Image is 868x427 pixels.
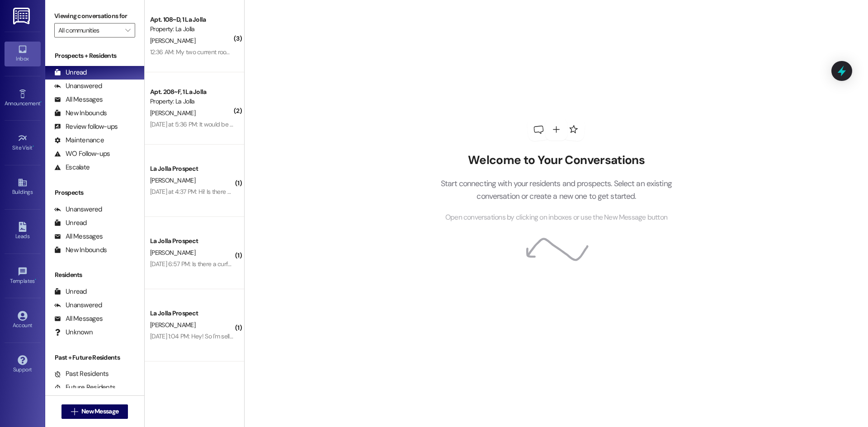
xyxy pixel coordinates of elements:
[150,260,325,268] div: [DATE] 6:57 PM: Is there a curfew for the apartment or quiet hours?
[54,369,109,379] div: Past Residents
[61,404,128,419] button: New Message
[54,232,103,241] div: All Messages
[54,108,107,118] div: New Inbounds
[54,81,102,91] div: Unanswered
[54,300,102,310] div: Unanswered
[54,218,87,228] div: Unread
[35,277,36,283] span: •
[5,42,41,66] a: Inbox
[13,8,32,24] img: ResiDesk Logo
[150,236,234,246] div: La Jolla Prospect
[150,24,234,34] div: Property: La Jolla
[150,48,472,56] div: 12:36 AM: My two current roommates are alright with a dog in the apartment. We will check with th...
[150,249,195,257] span: [PERSON_NAME]
[5,308,41,333] a: Account
[5,175,41,199] a: Buildings
[45,188,144,197] div: Prospects
[54,245,107,255] div: New Inbounds
[150,176,195,184] span: [PERSON_NAME]
[54,287,87,296] div: Unread
[150,15,234,24] div: Apt. 108~D, 1 La Jolla
[5,264,41,288] a: Templates •
[54,68,87,77] div: Unread
[54,205,102,214] div: Unanswered
[54,149,110,159] div: WO Follow-ups
[81,407,118,416] span: New Message
[54,122,118,131] div: Review follow-ups
[33,143,34,150] span: •
[150,332,625,340] div: [DATE] 1:04 PM: Hey! So I'm selling my contract and the girl I was planning on selling it to, isn...
[427,153,685,168] h2: Welcome to Your Conversations
[5,219,41,244] a: Leads
[71,408,78,415] i: 
[150,120,685,128] div: [DATE] at 5:36 PM: It would be amazing if i were able to move into my fall apartment but i would ...
[54,328,93,337] div: Unknown
[150,309,234,318] div: La Jolla Prospect
[150,97,234,106] div: Property: La Jolla
[54,383,115,392] div: Future Residents
[150,87,234,97] div: Apt. 208~F, 1 La Jolla
[54,95,103,104] div: All Messages
[125,27,130,34] i: 
[150,188,408,196] div: [DATE] at 4:37 PM: Hi! Is there any way I could get the emails or phone numbers of my roommates?
[5,352,41,377] a: Support
[150,321,195,329] span: [PERSON_NAME]
[45,51,144,61] div: Prospects + Residents
[54,314,103,324] div: All Messages
[40,99,42,105] span: •
[150,164,234,174] div: La Jolla Prospect
[54,163,90,172] div: Escalate
[54,136,104,145] div: Maintenance
[427,177,685,203] p: Start connecting with your residents and prospects. Select an existing conversation or create a n...
[45,353,144,362] div: Past + Future Residents
[45,270,144,280] div: Residents
[58,23,121,38] input: All communities
[445,212,667,223] span: Open conversations by clicking on inboxes or use the New Message button
[54,9,135,23] label: Viewing conversations for
[150,109,195,117] span: [PERSON_NAME]
[5,131,41,155] a: Site Visit •
[150,37,195,45] span: [PERSON_NAME]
